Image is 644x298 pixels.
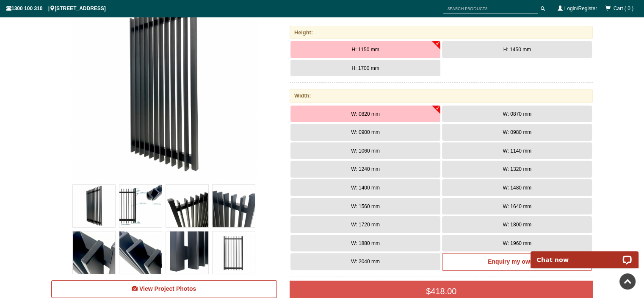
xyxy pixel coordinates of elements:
button: W: 0820 mm [290,106,440,123]
span: Cart ( 0 ) [614,6,633,11]
img: VBFFPB - Ready to Install Fully Welded 65x16mm Vertical Blade - Aluminium Pedestrian / Side Gate ... [119,231,162,274]
button: W: 1060 mm [290,142,440,159]
span: W: 1560 mm [351,203,380,209]
button: W: 1400 mm [290,179,440,196]
button: W: 2040 mm [290,253,440,270]
span: W: 1800 mm [503,222,531,228]
button: W: 1320 mm [442,161,592,178]
a: Enquiry my own size [442,253,592,271]
span: H: 1450 mm [503,47,531,53]
button: H: 1150 mm [290,41,440,58]
button: W: 0980 mm [442,124,592,141]
img: VBFFPB - Ready to Install Fully Welded 65x16mm Vertical Blade - Aluminium Pedestrian / Side Gate ... [166,185,208,227]
span: W: 1060 mm [351,148,380,154]
button: W: 1800 mm [442,216,592,233]
img: VBFFPB - Ready to Install Fully Welded 65x16mm Vertical Blade - Aluminium Pedestrian / Side Gate ... [119,185,162,227]
button: W: 1560 mm [290,198,440,215]
a: Login/Register [564,6,597,11]
span: W: 0980 mm [503,129,531,135]
span: W: 1140 mm [503,148,531,154]
a: View Project Photos [51,280,277,298]
span: W: 0820 mm [351,111,380,117]
input: SEARCH PRODUCTS [443,3,538,14]
img: VBFFPB - Ready to Install Fully Welded 65x16mm Vertical Blade - Aluminium Pedestrian / Side Gate ... [213,185,255,227]
b: Enquiry my own size [488,258,546,265]
button: W: 1720 mm [290,216,440,233]
img: VBFFPB - Ready to Install Fully Welded 65x16mm Vertical Blade - Aluminium Pedestrian / Side Gate ... [166,231,208,274]
span: W: 1480 mm [503,185,531,191]
span: View Project Photos [139,285,196,292]
span: 418.00 [431,287,456,296]
button: W: 1240 mm [290,161,440,178]
iframe: LiveChat chat widget [525,242,644,268]
span: W: 1400 mm [351,185,380,191]
span: W: 1880 mm [351,240,380,246]
span: W: 0900 mm [351,129,380,135]
button: W: 1880 mm [290,235,440,252]
span: W: 0870 mm [503,111,531,117]
img: VBFFPB - Ready to Install Fully Welded 65x16mm Vertical Blade - Aluminium Pedestrian / Side Gate ... [73,231,115,274]
span: W: 1240 mm [351,166,380,172]
span: 1300 100 310 | [STREET_ADDRESS] [6,6,106,11]
button: W: 1480 mm [442,179,592,196]
span: W: 1960 mm [503,240,531,246]
button: W: 0870 mm [442,106,592,123]
button: W: 1640 mm [442,198,592,215]
button: W: 1960 mm [442,235,592,252]
button: W: 1140 mm [442,142,592,159]
img: VBFFPB - Ready to Install Fully Welded 65x16mm Vertical Blade - Aluminium Pedestrian / Side Gate ... [73,185,115,227]
span: H: 1150 mm [351,47,379,53]
button: W: 0900 mm [290,124,440,141]
span: W: 2040 mm [351,259,380,265]
span: W: 1640 mm [503,203,531,209]
div: Height: [290,26,593,39]
span: W: 1720 mm [351,222,380,228]
button: H: 1450 mm [442,41,592,58]
button: H: 1700 mm [290,60,440,77]
img: VBFFPB - Ready to Install Fully Welded 65x16mm Vertical Blade - Aluminium Pedestrian / Side Gate ... [213,231,255,274]
span: H: 1700 mm [351,65,379,71]
div: Width: [290,89,593,102]
span: W: 1320 mm [503,166,531,172]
